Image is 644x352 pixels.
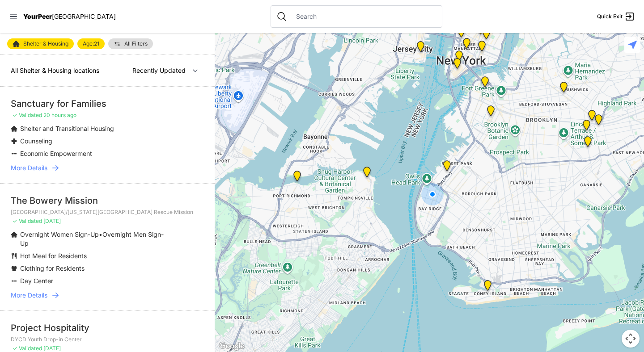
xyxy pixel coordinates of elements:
span: [GEOGRAPHIC_DATA] [52,13,116,20]
button: Map camera controls [622,330,640,348]
div: You are here! [421,183,444,205]
a: Age:21 [77,38,105,49]
div: Headquarters [558,82,569,96]
span: ✓ Validated [13,345,42,352]
div: Main Location, SoHo, DYCD Youth Drop-in Center [456,27,467,41]
div: University Community Social Services (UCSS) [481,29,492,43]
span: All Shelter & Housing locations [11,67,99,74]
span: Quick Exit [597,13,623,20]
span: YourPeer [23,13,52,20]
span: Counseling [20,137,52,145]
span: Shelter & Housing [23,41,68,46]
p: [GEOGRAPHIC_DATA]/[US_STATE][GEOGRAPHIC_DATA] Rescue Mission [11,209,204,216]
a: More Details [11,291,204,300]
a: All Filters [108,38,153,49]
div: Continuous Access Adult Drop-In (CADI) [581,120,592,134]
div: DYCD Youth Drop-in Center [292,171,303,185]
span: ✓ Validated [13,218,42,224]
span: Shelter and Transitional Housing [20,125,114,132]
div: Main Office [453,50,465,65]
div: Lower East Side Youth Drop-in Center. Yellow doors with grey buzzer on the right [476,41,487,55]
img: Google [217,340,246,352]
p: DYCD Youth Drop-in Center [11,336,204,343]
span: Economic Empowerment [20,150,92,157]
div: Tribeca Campus/New York City Rescue Mission [461,38,472,52]
span: 20 hours ago [43,112,76,118]
span: [DATE] [43,218,61,224]
a: YourPeer[GEOGRAPHIC_DATA] [23,14,116,19]
div: HELP Women's Shelter and Intake Center [593,114,604,129]
div: Brooklyn DYCD Youth Drop-in Center [582,136,593,151]
span: [DATE] [43,345,61,352]
input: Search [291,12,436,21]
span: More Details [11,163,47,172]
span: • [99,230,102,238]
div: Headquarters [479,76,491,91]
span: Overnight Women Sign-Up [20,230,99,238]
span: Hot Meal for Residents [20,252,87,260]
a: Shelter & Housing [7,38,74,49]
span: All Filters [124,41,148,46]
div: St Joseph's and St Mary's Home [415,41,426,55]
span: ✓ Validated [13,112,42,118]
div: The Bowery Mission [11,194,204,207]
span: More Details [11,291,47,300]
span: Age: 21 [83,41,99,46]
div: Sanctuary for Families [11,97,204,110]
span: Day Center [20,277,53,285]
span: Clothing for Residents [20,264,85,272]
a: Quick Exit [597,11,635,22]
div: Project Hospitality [11,322,204,334]
div: Muslim Community Center (MCC) [441,160,453,175]
a: More Details [11,163,204,172]
div: The Gathering Place Drop-in Center [586,110,597,124]
a: Open this area in Google Maps (opens a new window) [217,340,246,352]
